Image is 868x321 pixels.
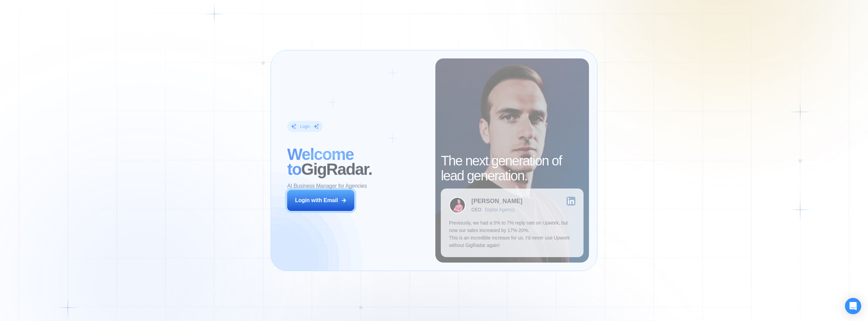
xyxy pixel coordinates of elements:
span: Welcome to [287,145,354,178]
div: Login with Email [295,197,338,204]
button: Login with Email [287,190,354,211]
div: CEO [471,207,481,212]
div: Open Intercom Messenger [845,298,861,314]
p: Previously, we had a 5% to 7% reply rate on Upwork, but now our sales increased by 17%-20%. This ... [449,219,575,249]
h2: ‍ GigRadar. [287,147,427,177]
div: [PERSON_NAME] [471,198,522,204]
div: Login [300,124,310,129]
div: Digital Agency [485,207,515,212]
p: AI Business Manager for Agencies [287,182,367,190]
h2: The next generation of lead generation. [441,153,583,183]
